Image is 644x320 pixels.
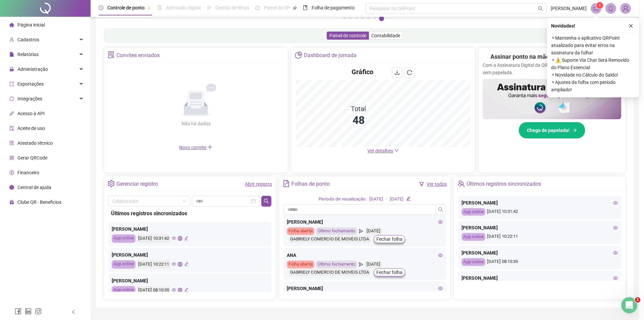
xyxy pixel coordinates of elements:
[551,71,635,79] span: ⚬ Novidade no Cálculo do Saldo!
[551,34,635,56] span: ⚬ Mantenha o aplicativo QRPoint atualizado para evitar erros na assinatura da folha!
[629,24,633,28] span: close
[621,297,637,313] iframe: Intercom live chat
[551,79,635,93] span: ⚬ Ajustes da folha com período ampliado!
[551,56,635,71] span: ⚬ ⚠️ Suporte Via Chat Será Removido do Plano Essencial
[635,297,640,303] span: 1
[551,22,575,30] span: Novidades !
